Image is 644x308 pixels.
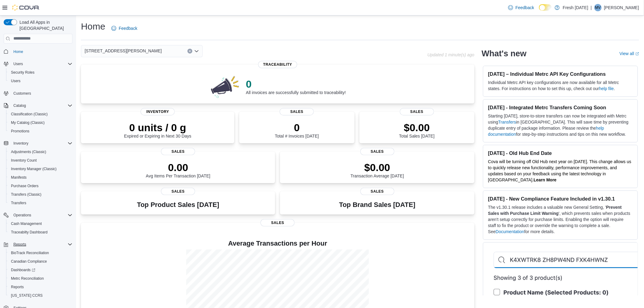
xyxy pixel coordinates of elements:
[9,191,72,198] span: Transfers (Classic)
[6,77,75,85] button: Users
[12,5,40,11] img: Cova
[86,240,470,247] h4: Average Transactions per Hour
[516,5,534,11] span: Feedback
[275,121,319,138] div: Total # Invoices [DATE]
[9,157,72,164] span: Inventory Count
[488,71,633,77] h3: [DATE] – Individual Metrc API Key Configurations
[11,129,30,134] span: Promotions
[161,148,195,155] span: Sales
[9,174,29,181] a: Manifests
[9,220,72,227] span: Cash Management
[9,165,59,173] a: Inventory Manager (Classic)
[539,4,552,11] input: Dark Mode
[9,128,32,135] a: Promotions
[534,177,556,182] a: Learn More
[400,108,434,115] span: Sales
[9,229,50,236] a: Traceabilty Dashboard
[11,90,33,97] a: Customers
[109,22,140,34] a: Feedback
[141,108,175,115] span: Inventory
[488,204,633,235] p: The v1.30.1 release includes a valuable new General Setting, ' ', which prevents sales when produ...
[9,191,44,198] a: Transfers (Classic)
[275,121,319,134] p: 0
[11,184,39,188] span: Purchase Orders
[9,110,50,118] a: Classification (Classic)
[1,211,75,219] button: Operations
[6,228,75,236] button: Traceabilty Dashboard
[399,121,435,134] p: $0.00
[6,165,75,173] button: Inventory Manager (Classic)
[620,51,639,56] a: View allExternal link
[9,283,72,291] span: Reports
[187,49,192,54] button: Clear input
[604,4,639,11] p: [PERSON_NAME]
[146,161,210,178] div: Avg Items Per Transaction [DATE]
[9,110,72,118] span: Classification (Classic)
[11,212,72,219] span: Operations
[351,161,404,173] p: $0.00
[488,196,633,202] h3: [DATE] - New Compliance Feature Included in v1.30.1
[360,148,394,155] span: Sales
[488,159,632,182] span: Cova will be turning off Old Hub next year on [DATE]. This change allows us to quickly release ne...
[9,128,72,135] span: Promotions
[6,173,75,182] button: Manifests
[594,4,602,11] div: Matt Vaughn
[13,213,31,218] span: Operations
[11,221,42,226] span: Cash Management
[9,77,23,85] a: Users
[428,52,474,57] p: Updated 1 minute(s) ago
[13,91,31,96] span: Customers
[161,188,195,195] span: Sales
[9,182,41,190] a: Purchase Orders
[11,120,45,125] span: My Catalog (Classic)
[6,199,75,207] button: Transfers
[9,199,72,207] span: Transfers
[9,148,72,156] span: Adjustments (Classic)
[11,285,24,289] span: Reports
[11,250,49,255] span: BioTrack Reconciliation
[488,79,633,92] p: Individual Metrc API key configurations are now available for all Metrc states. For instructions ...
[11,158,37,163] span: Inventory Count
[563,4,588,11] p: Fresh [DATE]
[488,150,633,156] h3: [DATE] - Old Hub End Date
[11,276,44,281] span: Metrc Reconciliation
[9,220,44,227] a: Cash Management
[11,175,26,180] span: Manifests
[11,112,48,117] span: Classification (Classic)
[11,140,31,147] button: Inventory
[124,121,191,138] div: Expired or Expiring in Next 30 Days
[1,101,75,110] button: Catalog
[9,69,72,76] span: Security Roles
[6,182,75,190] button: Purchase Orders
[360,188,394,195] span: Sales
[506,2,537,14] a: Feedback
[351,161,404,178] div: Transaction Average [DATE]
[1,60,75,68] button: Users
[9,69,37,76] a: Security Roles
[9,165,72,173] span: Inventory Manager (Classic)
[11,192,41,197] span: Transfers (Classic)
[13,103,26,108] span: Catalog
[9,119,72,126] span: My Catalog (Classic)
[11,241,29,248] button: Reports
[635,52,639,56] svg: External link
[1,139,75,148] button: Inventory
[1,89,75,98] button: Customers
[599,86,614,91] a: help file
[399,121,435,138] div: Total Sales [DATE]
[261,219,295,226] span: Sales
[11,102,72,109] span: Catalog
[339,201,415,208] h3: Top Brand Sales [DATE]
[11,102,28,109] button: Catalog
[246,78,346,90] p: 0
[11,149,46,154] span: Adjustments (Classic)
[595,4,601,11] span: MV
[9,157,39,164] a: Inventory Count
[246,78,346,95] div: All invoices are successfully submitted to traceability!
[13,141,28,146] span: Inventory
[9,249,72,257] span: BioTrack Reconciliation
[498,120,516,124] a: Transfers
[11,293,43,298] span: [US_STATE] CCRS
[9,77,72,85] span: Users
